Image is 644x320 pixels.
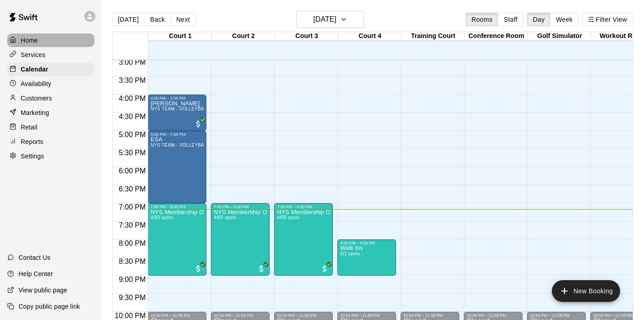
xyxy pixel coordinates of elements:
div: 7:00 PM – 9:00 PM: NYS Membership Open Gym / Drop-Ins [274,203,333,276]
div: 5:00 PM – 7:00 PM [150,132,204,137]
div: 7:00 PM – 9:00 PM [150,205,204,209]
span: 8:30 PM [117,258,148,265]
button: Next [170,13,196,26]
button: [DATE] [112,13,145,26]
span: NYS TEAM - VOLLEYBALL (After 3 pm) [150,106,236,111]
h6: [DATE] [313,13,336,26]
a: Marketing [7,106,94,119]
span: 7:00 PM [117,203,148,211]
button: Filter View [582,13,633,26]
div: 5:00 PM – 7:00 PM: ESA [148,131,206,203]
button: add [552,280,620,302]
div: 10:00 PM – 11:59 PM [214,313,267,318]
a: Home [7,33,94,47]
div: 7:00 PM – 9:00 PM: NYS Membership Open Gym / Drop-Ins [211,203,270,276]
span: 6:00 PM [117,167,148,175]
span: All customers have paid [257,264,266,273]
button: Day [527,13,551,26]
span: 10:00 PM [112,312,148,320]
p: Availability [21,79,51,88]
p: Marketing [21,108,49,117]
p: Calendar [21,65,48,74]
span: 4/60 spots filled [214,215,236,220]
span: 3:00 PM [117,58,148,66]
span: All customers have paid [194,119,203,129]
div: 8:00 PM – 9:00 PM [340,241,393,245]
div: 7:00 PM – 9:00 PM [214,205,267,209]
div: Court 1 [149,32,212,41]
span: 7:30 PM [117,221,148,229]
p: Reports [21,137,43,146]
div: Golf Simulator [528,32,591,41]
p: Retail [21,123,37,132]
span: All customers have paid [194,264,203,273]
div: 10:00 PM – 11:59 PM [467,313,520,318]
div: 8:00 PM – 9:00 PM: Walk Ins [337,239,396,276]
span: 5:00 PM [117,131,148,139]
div: 10:00 PM – 11:59 PM [340,313,393,318]
button: Rooms [466,13,498,26]
span: 0/1 spots filled [340,251,360,256]
p: Services [21,50,46,59]
p: View public page [19,286,67,295]
a: Retail [7,120,94,134]
a: Reports [7,135,94,148]
span: 4:30 PM [117,113,148,120]
span: 9:00 PM [117,276,148,283]
span: 8:00 PM [117,239,148,247]
div: Court 2 [212,32,275,41]
a: Services [7,48,94,62]
button: Week [550,13,579,26]
a: Customers [7,91,94,105]
div: 10:00 PM – 11:59 PM [277,313,330,318]
button: Back [144,13,171,26]
span: NYS TEAM - VOLLEYBALL (After 3 pm) [150,143,236,148]
span: 3:30 PM [117,76,148,84]
span: 6:30 PM [117,185,148,193]
button: [DATE] [296,11,364,28]
p: Settings [21,152,44,161]
span: 4/60 spots filled [150,215,173,220]
div: 10:00 PM – 11:59 PM [530,313,583,318]
span: 4:00 PM [117,95,148,102]
p: Help Center [19,269,53,278]
span: 9:30 PM [117,294,148,301]
div: 7:00 PM – 9:00 PM: NYS Membership Open Gym / Drop-Ins [148,203,206,276]
div: Conference Room [465,32,528,41]
div: 10:00 PM – 11:59 PM [150,313,204,318]
p: Customers [21,94,52,103]
a: Availability [7,77,94,91]
div: Court 4 [338,32,401,41]
p: Home [21,36,38,45]
p: Contact Us [19,253,51,262]
div: Training Court [401,32,465,41]
a: Settings [7,149,94,163]
a: Calendar [7,62,94,76]
span: 4/60 spots filled [277,215,299,220]
div: 7:00 PM – 9:00 PM [277,205,330,209]
div: 10:00 PM – 11:59 PM [403,313,457,318]
div: 4:00 PM – 5:00 PM [150,96,204,100]
span: 5:30 PM [117,149,148,157]
div: Court 3 [275,32,338,41]
button: Staff [498,13,523,26]
span: All customers have paid [320,264,329,273]
p: Copy public page link [19,302,80,311]
div: 4:00 PM – 5:00 PM: Nate Cruz [148,95,206,131]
